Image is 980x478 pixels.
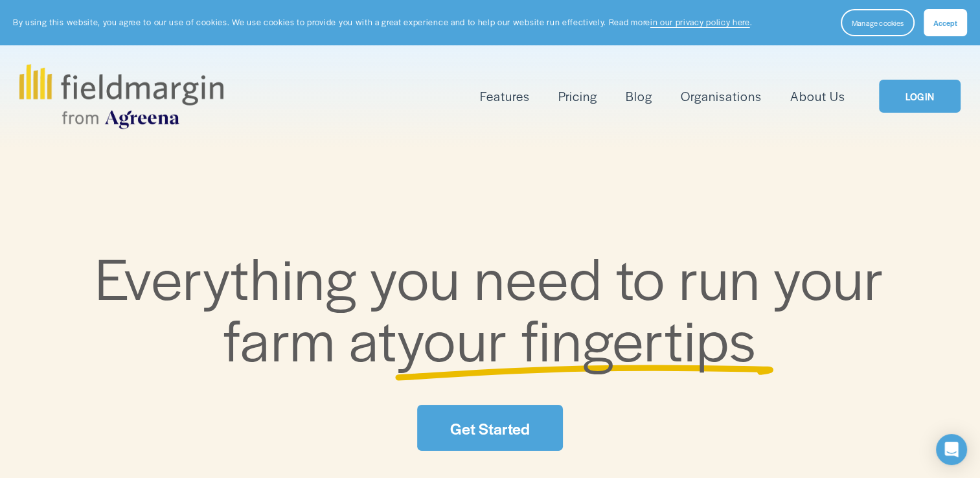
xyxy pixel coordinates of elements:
div: Open Intercom Messenger [936,434,967,465]
span: Manage cookies [852,17,904,28]
a: Pricing [558,85,597,107]
button: Accept [924,9,967,36]
span: Accept [933,17,957,28]
span: your fingertips [397,297,757,378]
a: in our privacy policy here [650,16,750,28]
p: By using this website, you agree to our use of cookies. We use cookies to provide you with a grea... [13,16,752,28]
span: Features [480,87,530,106]
a: Get Started [417,405,562,451]
a: folder dropdown [480,85,530,107]
button: Manage cookies [841,9,915,36]
a: Organisations [681,85,762,107]
a: LOGIN [879,80,961,113]
img: fieldmargin.com [19,64,223,129]
a: Blog [626,85,652,107]
a: About Us [790,85,845,107]
span: Everything you need to run your farm at [95,236,898,379]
